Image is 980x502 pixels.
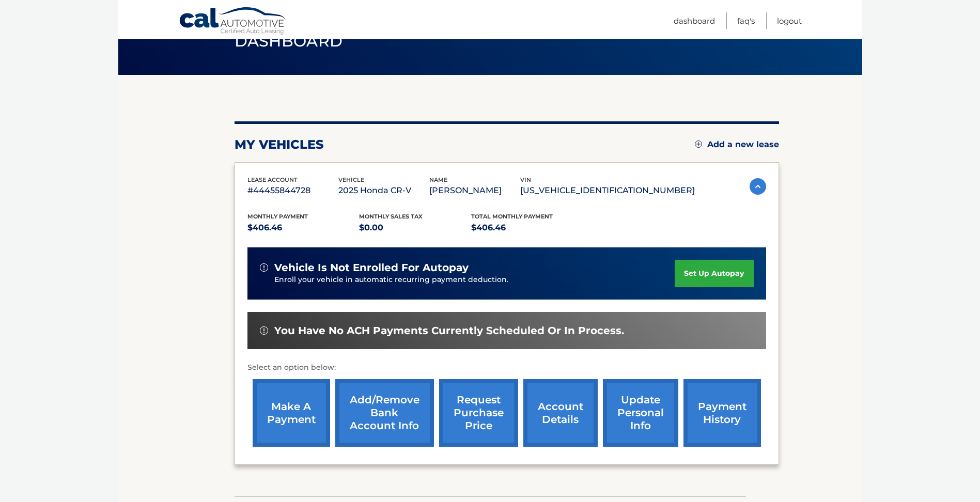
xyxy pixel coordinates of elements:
[695,140,702,148] img: add.svg
[520,183,695,198] p: [US_VEHICLE_IDENTIFICATION_NUMBER]
[675,260,753,287] a: set up autopay
[683,379,761,447] a: payment history
[737,12,755,29] a: FAQ's
[247,213,308,220] span: Monthly Payment
[179,7,287,37] a: Cal Automotive
[260,263,268,272] img: alert-white.svg
[777,12,802,29] a: Logout
[335,379,434,447] a: Add/Remove bank account info
[695,139,779,150] a: Add a new lease
[429,183,520,198] p: [PERSON_NAME]
[274,261,469,274] span: vehicle is not enrolled for autopay
[247,176,298,183] span: lease account
[523,379,598,447] a: account details
[674,12,715,29] a: Dashboard
[429,176,447,183] span: name
[247,221,360,235] p: $406.46
[471,221,583,235] p: $406.46
[274,274,675,286] p: Enroll your vehicle in automatic recurring payment deduction.
[750,178,766,195] img: accordion-active.svg
[359,221,471,235] p: $0.00
[247,362,766,374] p: Select an option below:
[260,326,268,335] img: alert-white.svg
[520,176,531,183] span: vin
[274,324,624,337] span: You have no ACH payments currently scheduled or in process.
[603,379,678,447] a: update personal info
[235,137,324,152] h2: my vehicles
[439,379,518,447] a: request purchase price
[235,32,343,51] span: Dashboard
[253,379,330,447] a: make a payment
[247,183,338,198] p: #44455844728
[338,176,364,183] span: vehicle
[359,213,423,220] span: Monthly sales Tax
[471,213,553,220] span: Total Monthly Payment
[338,183,429,198] p: 2025 Honda CR-V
